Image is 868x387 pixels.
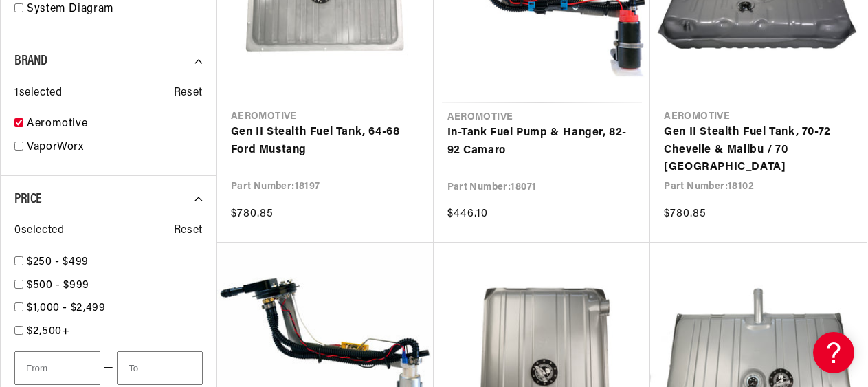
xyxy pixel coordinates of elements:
a: Gen II Stealth Fuel Tank, 70-72 Chevelle & Malibu / 70 [GEOGRAPHIC_DATA] [664,124,853,177]
input: From [14,351,100,385]
span: $500 - $999 [27,280,89,291]
span: Reset [174,222,203,240]
a: In-Tank Fuel Pump & Hanger, 82-92 Camaro [447,124,637,159]
span: Brand [14,54,47,68]
span: 0 selected [14,222,64,240]
span: $1,000 - $2,499 [27,302,106,313]
span: $2,500+ [27,326,69,337]
span: 1 selected [14,85,62,102]
a: Aeromotive [27,115,203,133]
a: VaporWorx [27,139,203,157]
a: Gen II Stealth Fuel Tank, 64-68 Ford Mustang [231,124,420,159]
input: To [117,351,203,385]
span: Price [14,192,42,206]
span: $250 - $499 [27,256,89,267]
span: — [104,360,114,377]
a: System Diagram [27,1,203,19]
span: Reset [174,85,203,102]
